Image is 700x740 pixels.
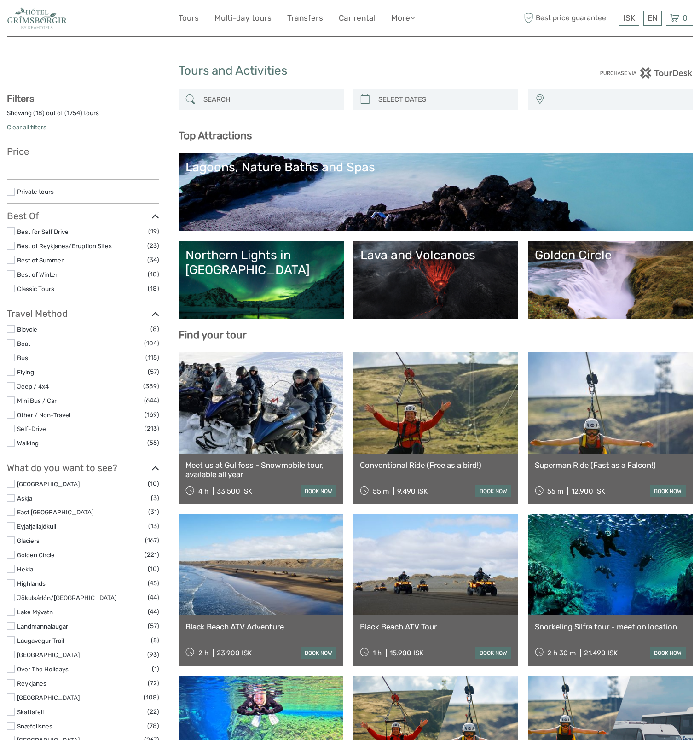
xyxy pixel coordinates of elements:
a: Best of Summer [17,256,64,264]
span: (55) [147,437,159,448]
span: (93) [147,649,159,660]
span: 4 h [198,487,208,495]
a: book now [475,647,511,659]
span: (10) [148,478,159,489]
div: 15.900 ISK [390,649,423,657]
span: (3) [151,493,159,503]
span: (19) [148,226,159,237]
h3: Travel Method [7,308,159,319]
span: (31) [148,507,159,517]
a: Snæfellsnes [17,723,52,730]
b: Top Attractions [179,129,252,142]
span: 0 [681,13,689,23]
div: Northern Lights in [GEOGRAPHIC_DATA] [185,248,337,278]
a: Boat [17,340,30,347]
a: Highlands [17,580,46,587]
span: (22) [147,706,159,717]
span: (44) [148,592,159,603]
span: (169) [145,409,159,420]
a: book now [301,647,336,659]
img: 2330-0b36fd34-6396-456d-bf6d-def7e598b057_logo_small.jpg [7,7,67,29]
h3: Price [7,146,159,157]
img: PurchaseViaTourDesk.png [600,67,693,79]
a: Clear all filters [7,123,46,131]
a: Northern Lights in [GEOGRAPHIC_DATA] [185,248,337,312]
div: 9.490 ISK [397,487,428,495]
a: Jökulsárlón/[GEOGRAPHIC_DATA] [17,594,116,601]
a: Best of Reykjanes/Eruption Sites [17,242,112,250]
span: (18) [148,283,159,294]
span: 1 h [373,649,382,657]
a: Private tours [17,188,54,195]
a: Best for Self Drive [17,228,69,235]
b: Find your tour [179,329,247,341]
a: Hekla [17,565,33,573]
span: (57) [148,621,159,631]
a: Golden Circle [535,248,686,312]
a: Skaftafell [17,708,44,716]
input: SEARCH [200,92,339,108]
a: Askja [17,495,32,502]
span: (45) [148,578,159,589]
span: (78) [147,721,159,731]
label: 1754 [67,109,80,117]
input: SELECT DATES [375,92,514,108]
span: ISK [623,13,635,23]
span: (44) [148,606,159,617]
span: (8) [150,324,159,334]
a: Mini Bus / Car [17,397,57,404]
a: Tours [179,12,199,25]
span: (167) [145,535,159,546]
div: Lava and Volcanoes [360,248,512,262]
div: 12.900 ISK [572,487,605,495]
h3: What do you want to see? [7,462,159,473]
span: (34) [147,255,159,265]
span: 55 m [373,487,389,495]
a: Black Beach ATV Tour [360,622,511,631]
span: (389) [143,381,159,391]
a: Jeep / 4x4 [17,383,49,390]
a: [GEOGRAPHIC_DATA] [17,651,80,658]
span: (13) [148,521,159,531]
div: 21.490 ISK [584,649,618,657]
a: Classic Tours [17,285,54,292]
a: Multi-day tours [214,12,272,25]
a: Car rental [339,12,376,25]
a: Golden Circle [17,551,55,559]
span: (72) [148,678,159,688]
a: [GEOGRAPHIC_DATA] [17,694,80,701]
a: book now [301,485,336,497]
a: Laugavegur Trail [17,637,64,644]
a: book now [650,647,686,659]
span: (1) [152,664,159,674]
a: Lagoons, Nature Baths and Spas [185,160,686,224]
a: Bus [17,354,28,361]
span: (23) [147,240,159,251]
a: book now [475,485,511,497]
a: More [391,12,415,25]
span: (213) [145,423,159,434]
a: Landmannalaugar [17,623,68,630]
a: Best of Winter [17,271,58,278]
div: 23.900 ISK [217,649,252,657]
div: Showing ( ) out of ( ) tours [7,109,159,123]
span: 2 h 30 m [547,649,576,657]
a: Flying [17,368,34,376]
a: Black Beach ATV Adventure [185,622,336,631]
a: Walking [17,439,39,447]
a: [GEOGRAPHIC_DATA] [17,480,80,488]
a: Snorkeling Silfra tour - meet on location [535,622,686,631]
a: Reykjanes [17,680,46,687]
h1: Tours and Activities [179,64,522,78]
a: Lava and Volcanoes [360,248,512,312]
a: Bicycle [17,326,37,333]
a: Eyjafjallajökull [17,523,56,530]
div: Golden Circle [535,248,686,262]
a: Meet us at Gullfoss - Snowmobile tour, available all year [185,460,336,479]
div: 33.500 ISK [217,487,252,495]
span: (108) [144,692,159,703]
h3: Best Of [7,210,159,221]
strong: Filters [7,93,34,104]
span: Best price guarantee [521,11,617,26]
span: (57) [148,367,159,377]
